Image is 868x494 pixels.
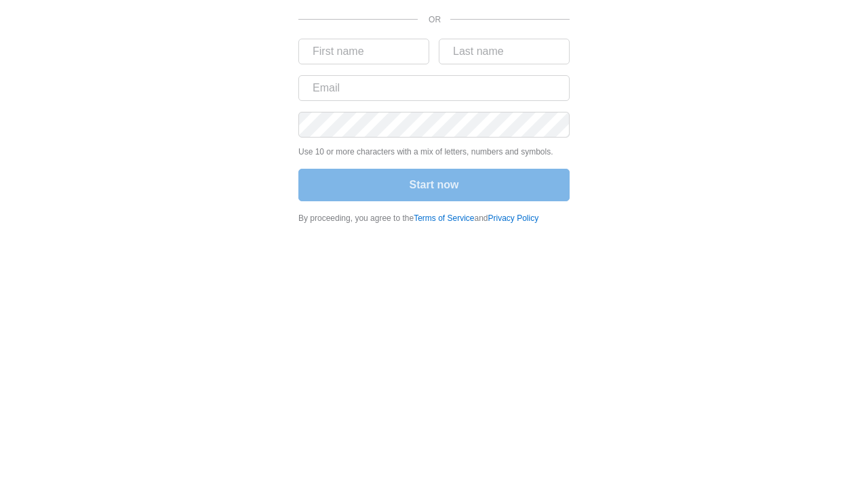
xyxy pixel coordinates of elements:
[439,39,570,64] input: Last name
[488,213,539,223] a: Privacy Policy
[298,146,570,158] p: Use 10 or more characters with a mix of letters, numbers and symbols.
[298,212,570,224] div: By proceeding, you agree to the and
[429,14,434,26] p: OR
[298,75,570,101] input: Email
[298,39,429,64] input: First name
[414,213,474,223] a: Terms of Service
